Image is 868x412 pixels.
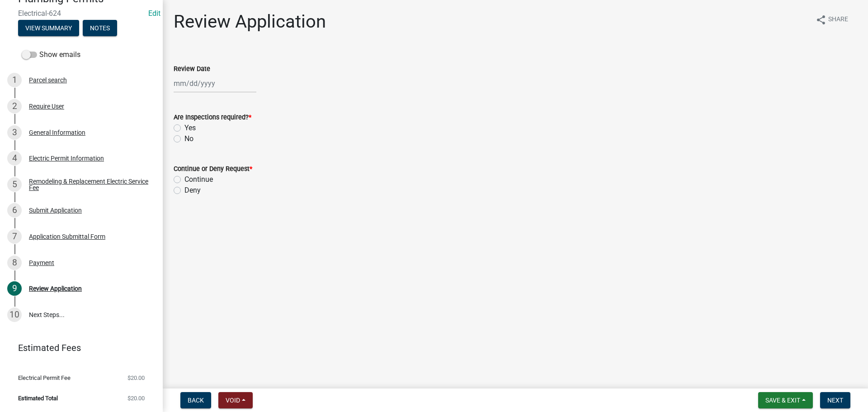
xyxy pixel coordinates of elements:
label: No [184,133,193,144]
span: Next [827,397,843,404]
span: Void [226,397,240,404]
div: Remodeling & Replacement Electric Service Fee [29,178,148,191]
button: View Summary [18,20,79,36]
div: 2 [7,99,22,114]
label: Continue or Deny Request [174,166,252,172]
div: 10 [7,308,22,322]
div: 4 [7,151,22,166]
a: Estimated Fees [7,339,148,357]
label: Show emails [22,49,80,60]
i: share [816,14,826,25]
div: Parcel search [29,77,67,83]
label: Review Date [174,66,210,72]
div: 8 [7,256,22,270]
wm-modal-confirm: Edit Application Number [148,9,160,18]
div: Review Application [29,285,82,292]
span: $20.00 [127,395,145,401]
div: Require User [29,103,64,109]
div: General Information [29,129,85,136]
span: Back [188,397,204,404]
button: Next [820,392,850,408]
div: Electric Permit Information [29,155,104,161]
label: Continue [184,174,213,185]
button: Notes [83,20,117,36]
label: Deny [184,185,201,196]
div: 6 [7,203,22,218]
div: Submit Application [29,207,82,213]
label: Yes [184,123,196,133]
div: 1 [7,73,22,87]
button: shareShare [808,11,855,28]
h1: Review Application [174,11,326,33]
div: 3 [7,125,22,140]
span: Save & Exit [765,397,800,404]
span: Electrical Permit Fee [18,375,71,381]
div: Application Submittal Form [29,233,105,240]
div: 5 [7,177,22,192]
button: Void [218,392,253,408]
div: 9 [7,281,22,296]
span: Electrical-624 [18,9,145,18]
span: $20.00 [127,375,145,381]
label: Are Inspections required? [174,114,251,121]
a: Edit [148,9,160,18]
wm-modal-confirm: Summary [18,25,79,32]
button: Back [180,392,211,408]
wm-modal-confirm: Notes [83,25,117,32]
input: mm/dd/yyyy [174,74,256,93]
span: Share [828,14,848,25]
span: Estimated Total [18,395,58,401]
div: 7 [7,229,22,244]
button: Save & Exit [758,392,813,408]
div: Payment [29,260,54,266]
